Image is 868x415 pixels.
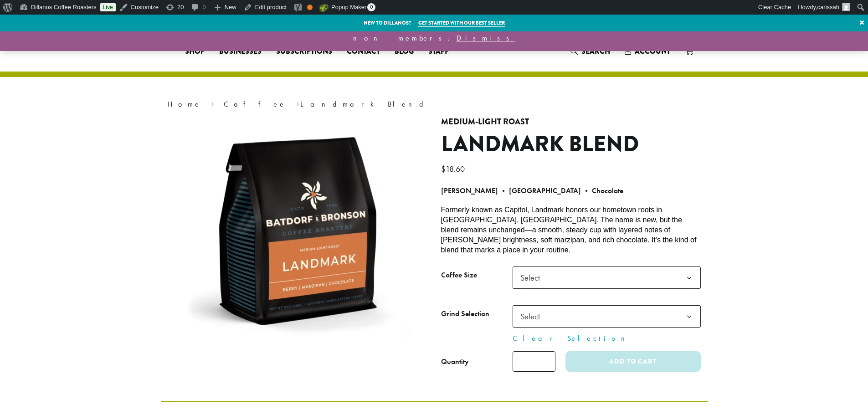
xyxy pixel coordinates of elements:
span: Select [513,266,701,289]
bdi: 18.60 [441,164,467,174]
button: Add to cart [565,351,700,372]
a: Get started with our best seller [418,19,505,27]
h1: Landmark Blend [441,131,701,158]
div: Quantity [441,356,469,367]
span: Formerly known as Capitol, Landmark honors our hometown roots in [GEOGRAPHIC_DATA], [GEOGRAPHIC_D... [441,206,697,254]
a: Dismiss [457,33,515,43]
span: 0 [367,3,375,11]
h4: Medium-Light Roast [441,117,701,127]
span: carissah [817,4,839,10]
span: › [211,96,214,110]
nav: Breadcrumb [168,99,701,110]
a: Home [168,99,201,109]
span: Staff [428,46,449,57]
span: Blog [395,46,414,57]
span: Subscriptions [276,46,332,57]
span: Contact [347,46,380,57]
span: › [296,96,299,110]
label: Coffee Size [441,269,513,282]
a: Coffee [224,99,286,109]
span: $ [441,164,446,174]
a: Live [100,3,116,11]
span: Shop [185,46,205,57]
b: [PERSON_NAME] • [GEOGRAPHIC_DATA] • Chocolate [441,186,623,195]
span: Select [517,269,549,287]
a: Search [563,44,617,59]
a: Clear Selection [513,333,701,344]
label: Grind Selection [441,307,513,321]
a: Staff [421,44,456,59]
a: × [856,15,868,31]
span: Account [635,46,670,56]
span: Search [581,46,610,56]
input: Product quantity [513,351,555,372]
span: Select [517,307,549,325]
span: Businesses [219,46,262,57]
span: Select [513,305,701,328]
div: OK [307,5,313,10]
a: Shop [178,44,212,59]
